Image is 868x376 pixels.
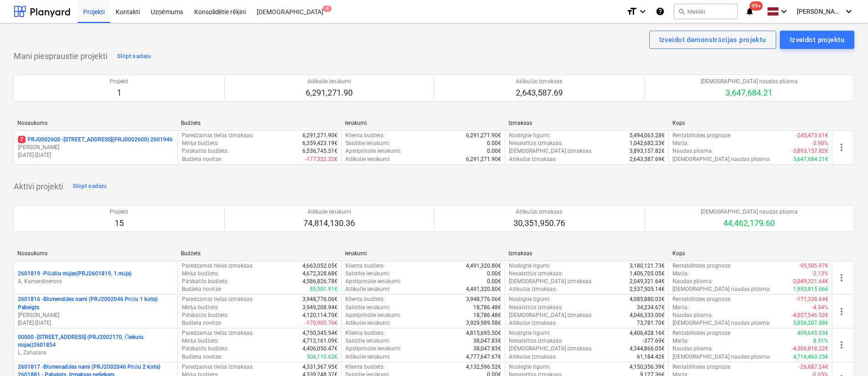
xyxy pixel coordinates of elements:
span: more_vert [836,306,847,317]
p: Budžeta novirze : [182,285,222,293]
p: -245,473.61€ [796,132,828,140]
p: [DEMOGRAPHIC_DATA] izmaksas : [509,278,593,285]
p: Marža : [672,270,689,278]
p: Budžeta novirze : [182,353,222,361]
p: 6,291,271.90€ [466,156,501,163]
p: Mērķa budžets : [182,140,219,147]
div: Ienākumi [345,250,501,257]
p: Pārskatīts budžets : [182,312,228,319]
p: Mērķa budžets : [182,270,219,278]
p: L. Zaharāns [18,349,174,357]
p: Saistītie ienākumi : [345,304,390,312]
p: 4,716,463.25€ [793,353,828,361]
p: Marža : [672,140,689,147]
p: 34,234.67€ [637,304,665,312]
p: -3.90% [812,140,828,147]
span: more_vert [836,142,847,153]
p: 4,406,050.47€ [302,345,338,353]
p: [DEMOGRAPHIC_DATA] naudas plūsma : [672,156,771,163]
div: Nosaukums [17,120,174,126]
p: 4,132,596.52€ [466,363,501,371]
p: 4,672,328.68€ [302,270,338,278]
p: Klienta budžets : [345,132,385,140]
div: Izmaksas [508,250,665,257]
p: 6,536,745.51€ [302,147,338,155]
p: 0.00€ [487,278,501,285]
p: Atlikušās izmaksas : [509,285,557,293]
p: Budžeta novirze : [182,156,222,163]
p: 4,085,880.03€ [630,295,665,303]
p: Naudas plūsma : [672,147,713,155]
button: Slēpt sadaļu [115,49,153,64]
p: 3,949,208.94€ [302,304,338,312]
p: [DEMOGRAPHIC_DATA] naudas plūsma : [672,319,771,327]
span: more_vert [836,272,847,283]
p: [DEMOGRAPHIC_DATA] naudas plūsma : [672,285,771,293]
p: Noslēgtie līgumi : [509,363,550,371]
p: Rentabilitātes prognoze : [672,329,731,337]
p: 1,042,682.23€ [630,140,665,147]
p: 2,643,587.69 [516,87,563,98]
div: Izmaksas [508,120,665,126]
p: 3,948,776.06€ [302,295,338,303]
p: Paredzamās tiešās izmaksas : [182,262,254,270]
p: 4,046,333.00€ [630,312,665,319]
p: 3,647,684.21€ [793,156,828,163]
p: 38,047.83€ [473,337,501,345]
button: Izveidot projektu [780,31,854,49]
p: [DEMOGRAPHIC_DATA] naudas plūsma [701,78,798,86]
p: 30,351,950.76 [513,218,565,229]
p: 0.00€ [487,140,501,147]
p: Atlikušie ienākumi : [345,319,391,327]
div: 00000 -[STREET_ADDRESS] (PRJ2002170, Čiekuru mājas)2601854L. Zaharāns [18,333,174,357]
p: 4,344,866.05€ [630,345,665,353]
p: [PERSON_NAME] [18,144,174,151]
p: Apstiprinātie ienākumi : [345,312,401,319]
i: notifications [745,6,754,17]
p: 409,645.03€ [797,329,828,337]
p: Mani piespraustie projekti [14,51,107,62]
p: [DEMOGRAPHIC_DATA] naudas plūsma [701,208,798,216]
p: Naudas plūsma : [672,278,713,285]
p: 00000 - [STREET_ADDRESS] (PRJ2002170, Čiekuru mājas)2601854 [18,333,174,349]
p: 4,331,367.95€ [302,363,338,371]
p: Klienta budžets : [345,363,385,371]
p: Noslēgtie līgumi : [509,132,550,140]
button: Izveidot demonstrācijas projektu [649,31,776,49]
p: 3,893,157.82€ [630,147,665,155]
p: Atlikušās izmaksas [513,208,565,216]
div: Kopā [672,120,829,127]
span: 4 [323,5,332,12]
p: 4,815,695.50€ [466,329,501,337]
p: Noslēgtie līgumi : [509,329,550,337]
p: Saistītie ienākumi : [345,270,390,278]
p: 5,494,063.28€ [630,132,665,140]
p: Paredzamās tiešās izmaksas : [182,329,254,337]
p: Rentabilitātes prognoze : [672,363,731,371]
div: 2601819 -Pīlādžu mājas(PRJ2601819, 1.māja)A. Kamerdinerovs [18,270,174,285]
p: Atlikušie ienākumi [303,208,355,216]
p: Atlikušie ienākumi : [345,353,391,361]
p: Marža : [672,337,689,345]
p: -171,338.64€ [796,295,828,303]
p: 18,786.48€ [473,304,501,312]
p: 44,462,179.60 [701,218,798,229]
p: 73,781.70€ [637,319,665,327]
div: Izveidot demonstrācijas projektu [659,34,766,46]
p: Klienta budžets : [345,329,385,337]
p: A. Kamerdinerovs [18,278,174,285]
p: Rentabilitātes prognoze : [672,132,731,140]
p: Mērķa budžets : [182,304,219,312]
p: Marža : [672,304,689,312]
p: Pārskatīts budžets : [182,147,228,155]
p: Aktīvi projekti [14,181,63,192]
div: Ienākumi [345,120,501,127]
p: 306,110.62€ [307,353,338,361]
span: [PERSON_NAME] [797,8,842,15]
p: Nesaistītās izmaksas : [509,270,563,278]
span: 99+ [750,1,763,11]
p: 4,150,356.39€ [630,363,665,371]
button: Slēpt sadaļu [70,179,109,194]
p: Mērķa budžets : [182,337,219,345]
p: [PERSON_NAME] [18,312,174,319]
